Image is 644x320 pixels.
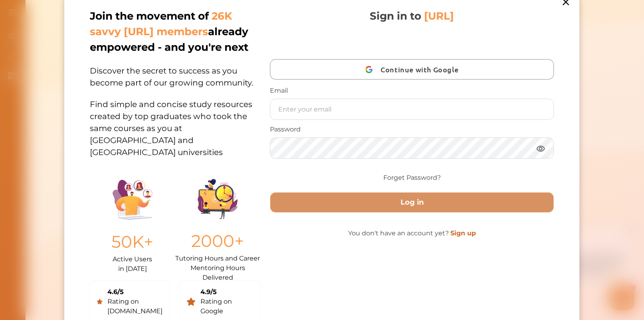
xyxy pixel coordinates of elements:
[8,27,114,51] p: Hey there If you have any questions, I'm here to help! Just text back 'Hi' and choose from the fo...
[90,89,260,158] p: Find simple and concise study resources created by top graduates who took the same courses as you...
[97,43,105,51] span: 🌟
[115,59,121,66] i: 1
[112,229,154,254] p: 50K+
[113,180,153,220] img: Illustration.25158f3c.png
[383,173,441,183] a: Forget Password?
[270,99,554,119] input: Enter your email
[8,8,23,23] img: Nini
[34,27,41,35] span: 👋
[370,8,454,24] p: Sign in to
[270,229,554,238] p: You don't have an account yet?
[191,229,244,254] p: 2000+
[270,125,554,134] p: Password
[108,287,164,297] div: 4.6/5
[200,287,254,297] div: 4.9/5
[90,55,260,89] p: Discover the secret to success as you become part of our growing community.
[270,59,554,80] button: Continue with Google
[28,13,37,21] div: Nini
[424,10,454,22] span: [URL]
[200,297,254,316] div: Rating on Google
[198,179,238,219] img: Group%201403.ccdcecb8.png
[536,143,546,153] img: eye.3286bcf0.webp
[270,86,554,95] p: Email
[175,254,260,274] p: Tutoring Hours and Career Mentoring Hours Delivered
[380,60,462,79] span: Continue with Google
[108,297,164,316] div: Rating on [DOMAIN_NAME]
[113,254,153,274] p: Active Users in [DATE]
[270,192,554,213] button: Log in
[90,8,259,55] p: Join the movement of already empowered - and you're next
[450,229,476,237] a: Sign up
